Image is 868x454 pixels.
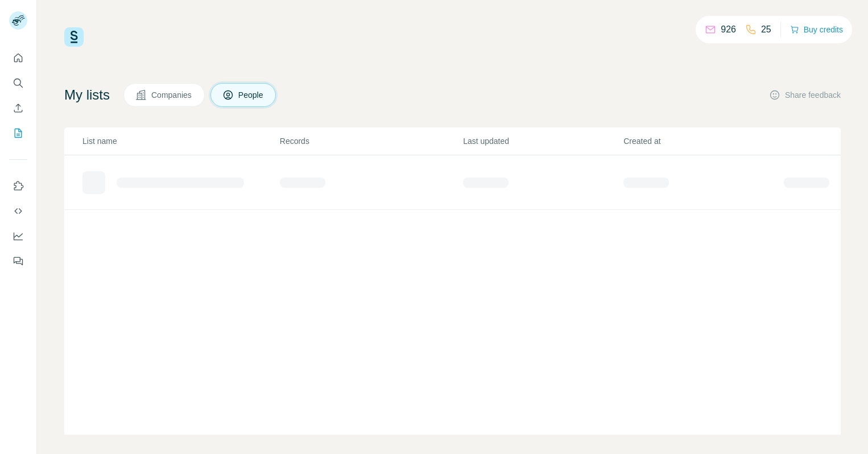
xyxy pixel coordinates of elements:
span: People [238,89,264,101]
button: Buy credits [790,22,843,38]
img: Surfe Logo [64,27,84,47]
button: Search [9,73,27,93]
p: Created at [623,135,783,147]
p: Records [280,135,462,147]
p: 926 [721,23,736,36]
button: Enrich CSV [9,98,27,118]
button: Quick start [9,48,27,68]
button: Share feedback [769,89,841,101]
h4: My lists [64,86,110,104]
span: Companies [151,89,193,101]
p: 25 [761,23,771,36]
p: Last updated [463,135,622,147]
button: Dashboard [9,226,27,246]
button: My lists [9,123,27,143]
p: List name [82,135,279,147]
button: Use Surfe on LinkedIn [9,176,27,196]
button: Use Surfe API [9,201,27,221]
button: Feedback [9,251,27,271]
